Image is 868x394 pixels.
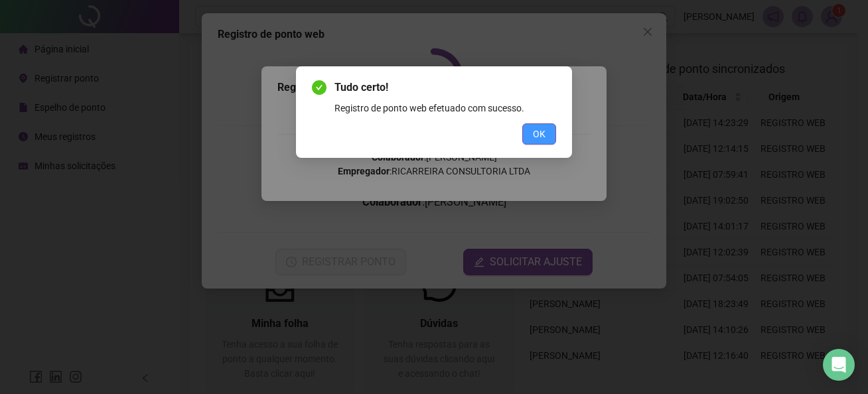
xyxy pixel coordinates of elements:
span: OK [533,127,545,141]
div: Open Intercom Messenger [823,349,855,381]
button: OK [522,123,556,145]
span: Tudo certo! [334,80,556,96]
div: Registro de ponto web efetuado com sucesso. [334,101,556,115]
span: check-circle [312,80,326,95]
